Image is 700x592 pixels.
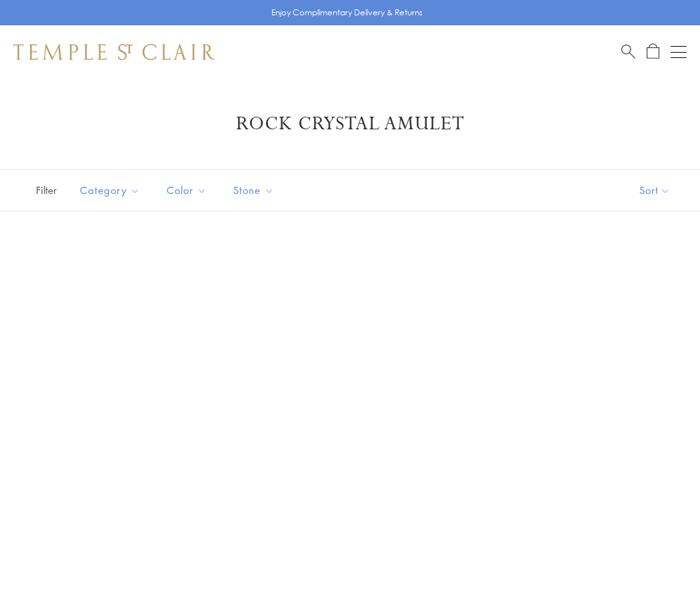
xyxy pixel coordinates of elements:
[223,175,284,205] button: Stone
[157,175,217,205] button: Color
[227,182,284,199] span: Stone
[271,6,423,19] p: Enjoy Complimentary Delivery & Returns
[671,44,687,60] button: Open navigation
[609,170,700,211] button: Show sort by
[73,182,150,199] span: Category
[70,175,150,205] button: Category
[13,44,215,60] img: Temple St. Clair
[160,182,217,199] span: Color
[33,112,667,136] h1: Rock Crystal Amulet
[647,43,659,60] a: Open Shopping Bag
[621,43,635,60] a: Search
